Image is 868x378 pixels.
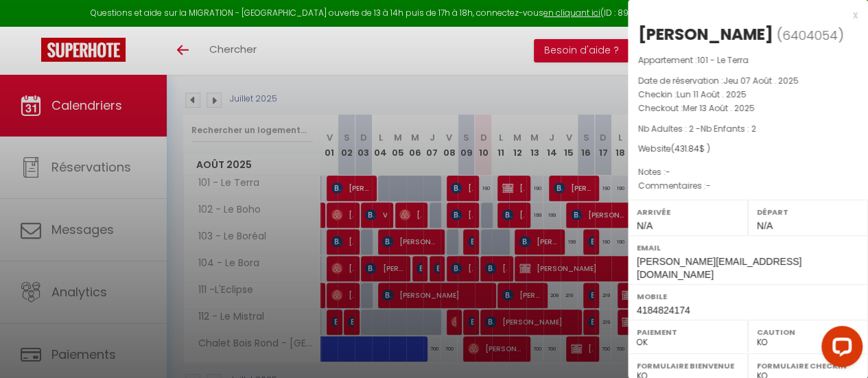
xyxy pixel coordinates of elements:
span: - [666,166,670,178]
span: 6404054 [782,27,838,44]
span: 101 - Le Terra [697,54,749,66]
span: ( ) [777,25,844,45]
label: Caution [757,325,859,339]
span: N/A [637,220,653,231]
label: Paiement [637,325,739,339]
div: Website [638,143,858,156]
label: Email [637,241,859,255]
div: [PERSON_NAME] [638,23,773,45]
span: Mer 13 Août . 2025 [683,102,755,114]
div: x [628,7,858,23]
label: Départ [757,205,859,219]
label: Arrivée [637,205,739,219]
label: Formulaire Checkin [757,359,859,373]
span: [PERSON_NAME][EMAIL_ADDRESS][DOMAIN_NAME] [637,256,801,280]
span: Lun 11 Août . 2025 [677,88,747,100]
span: ( $ ) [671,143,710,154]
span: - [706,180,711,191]
label: Formulaire Bienvenue [637,359,739,373]
p: Appartement : [638,54,858,67]
span: 431.84 [675,143,699,154]
p: Commentaires : [638,179,858,193]
span: Nb Adultes : 2 - [638,123,756,134]
p: Date de réservation : [638,74,858,88]
p: Checkin : [638,88,858,102]
span: N/A [757,220,773,231]
label: Mobile [637,290,859,303]
p: Notes : [638,165,858,179]
span: Nb Enfants : 2 [701,123,756,134]
span: Jeu 07 Août . 2025 [723,75,799,86]
iframe: LiveChat chat widget [810,320,868,378]
span: 4184824174 [637,305,690,316]
p: Checkout : [638,102,858,115]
